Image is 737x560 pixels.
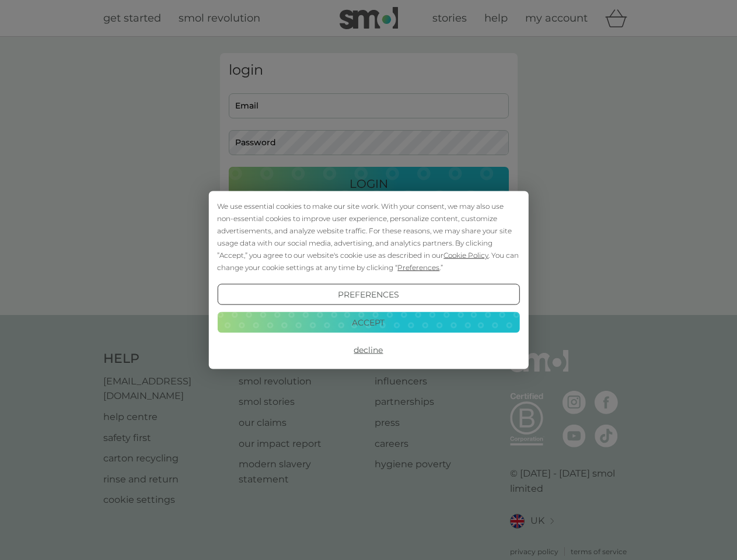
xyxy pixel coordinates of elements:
[208,191,528,369] div: Cookie Consent Prompt
[217,284,519,305] button: Preferences
[397,263,439,272] span: Preferences
[217,311,519,332] button: Accept
[443,251,488,260] span: Cookie Policy
[217,339,519,360] button: Decline
[217,200,519,274] div: We use essential cookies to make our site work. With your consent, we may also use non-essential ...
